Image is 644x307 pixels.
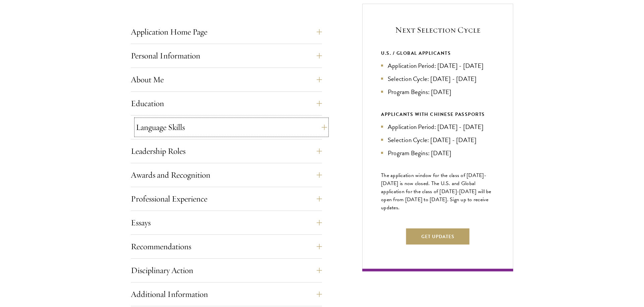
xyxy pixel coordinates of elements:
button: Recommendations [131,238,322,255]
button: Leadership Roles [131,143,322,159]
li: Selection Cycle: [DATE] - [DATE] [381,135,494,145]
button: About Me [131,72,322,88]
div: U.S. / GLOBAL APPLICANTS [381,49,494,57]
button: Education [131,95,322,112]
li: Application Period: [DATE] - [DATE] [381,122,494,132]
button: Essays [131,215,322,231]
button: Application Home Page [131,24,322,40]
button: Awards and Recognition [131,167,322,183]
button: Get Updates [406,228,470,245]
button: Personal Information [131,48,322,64]
button: Disciplinary Action [131,262,322,278]
li: Selection Cycle: [DATE] - [DATE] [381,74,494,84]
div: APPLICANTS WITH CHINESE PASSPORTS [381,110,494,119]
button: Professional Experience [131,191,322,207]
li: Program Begins: [DATE] [381,87,494,97]
button: Language Skills [136,119,327,135]
button: Additional Information [131,286,322,302]
li: Program Begins: [DATE] [381,148,494,158]
li: Application Period: [DATE] - [DATE] [381,61,494,71]
span: The application window for the class of [DATE]-[DATE] is now closed. The U.S. and Global applicat... [381,171,491,212]
h5: Next Selection Cycle [381,24,494,36]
